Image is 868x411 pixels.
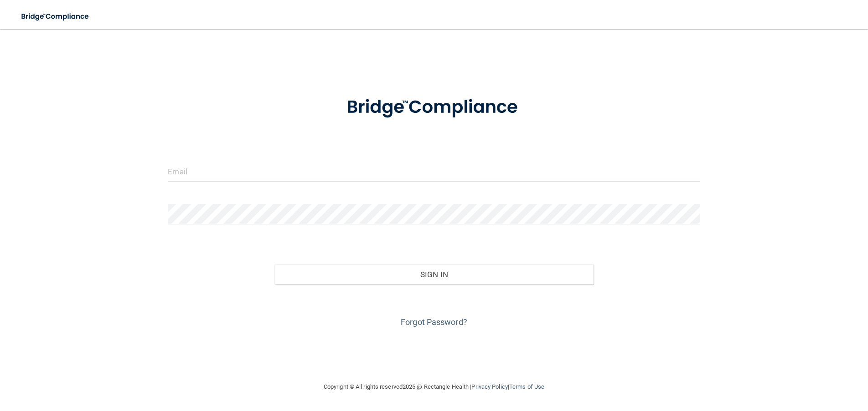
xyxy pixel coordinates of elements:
[274,264,594,284] button: Sign In
[328,84,540,131] img: bridge_compliance_login_screen.278c3ca4.svg
[401,317,467,327] a: Forgot Password?
[168,161,700,182] input: Email
[268,372,600,401] div: Copyright © All rights reserved 2025 @ Rectangle Health | |
[509,383,544,390] a: Terms of Use
[14,7,98,26] img: bridge_compliance_login_screen.278c3ca4.svg
[471,383,507,390] a: Privacy Policy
